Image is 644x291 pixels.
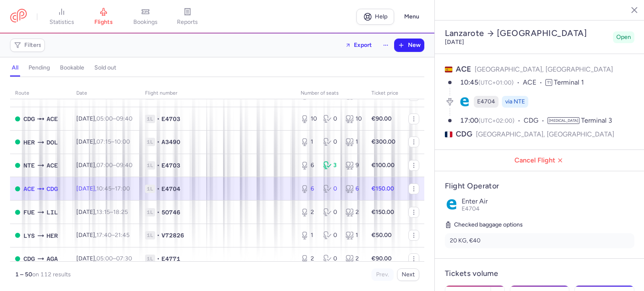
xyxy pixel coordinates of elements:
button: New [395,39,424,52]
span: Terminal 1 [554,78,584,86]
span: • [157,161,160,170]
span: 1L [145,231,155,239]
span: [GEOGRAPHIC_DATA], [GEOGRAPHIC_DATA] [475,65,613,73]
span: ACE [47,114,58,124]
span: [DATE], [76,138,130,145]
time: 17:00 [115,185,130,192]
span: Open [616,33,631,41]
span: CDG [47,184,58,193]
div: 10 [345,115,361,123]
span: 1L [145,115,155,123]
span: CDG [456,129,473,139]
span: CDG [23,114,35,124]
span: New [408,42,421,49]
span: 1L [145,185,155,193]
li: 20 KG, €40 [445,233,634,248]
span: – [96,209,128,216]
a: bookings [125,8,166,26]
button: Filters [10,39,44,52]
span: via NTE [505,98,525,106]
div: 3 [323,161,339,170]
span: E4704 [161,185,180,193]
strong: €100.00 [371,162,395,169]
figure: E4 airline logo [459,96,470,108]
h2: Lanzarote [GEOGRAPHIC_DATA] [445,28,610,39]
a: reports [166,8,208,26]
div: 2 [301,208,317,216]
span: 1L [145,161,155,170]
time: 07:30 [116,255,132,262]
strong: €50.00 [371,232,392,239]
span: – [96,185,130,192]
time: 07:15 [96,138,111,145]
button: Export [340,39,377,52]
span: ACE [47,161,58,170]
span: [DATE], [76,162,132,169]
span: FUE [23,208,35,217]
span: V72826 [161,231,184,239]
div: 1 [345,231,361,239]
time: 07:00 [96,162,113,169]
div: 0 [323,208,339,216]
span: CDG [524,116,548,126]
th: Flight number [140,87,296,100]
button: Next [397,268,419,281]
strong: €90.00 [371,255,392,262]
span: Cancel Flight [441,157,638,164]
span: reports [177,18,198,26]
span: 5O746 [161,208,180,216]
time: 09:40 [116,115,132,122]
a: statistics [41,8,83,26]
h4: bookable [60,64,84,72]
time: 05:00 [96,115,113,122]
span: E4704 [462,205,480,212]
th: date [71,87,140,100]
span: AGA [47,254,58,263]
span: 1L [145,138,155,146]
span: Terminal 3 [581,116,612,124]
th: Ticket price [366,87,403,100]
span: – [96,115,132,122]
div: 0 [323,231,339,239]
span: • [157,255,160,263]
span: E4703 [161,115,180,123]
span: – [96,162,132,169]
span: – [96,138,130,145]
div: 0 [323,185,339,193]
div: 10 [301,115,317,123]
span: ACE [523,78,545,88]
span: NTE [23,161,35,170]
span: CDG [23,254,35,263]
span: – [96,232,130,239]
h4: sold out [94,64,116,72]
div: 0 [323,138,339,146]
span: HER [23,138,35,147]
strong: €90.00 [371,115,392,122]
time: 17:40 [96,232,112,239]
a: flights [83,8,125,26]
span: flights [94,18,113,26]
span: HER [47,231,58,240]
span: [MEDICAL_DATA] [548,117,579,124]
span: LIL [47,208,58,217]
button: Prev. [371,268,394,281]
span: ACE [456,64,471,74]
div: 6 [345,185,361,193]
span: • [157,208,160,216]
time: [DATE] [445,39,464,46]
strong: €150.00 [371,209,394,216]
div: 0 [323,255,339,263]
div: 1 [345,138,361,146]
div: 2 [345,208,361,216]
span: [DATE], [76,115,132,122]
time: 21:45 [115,232,130,239]
span: on 112 results [32,271,71,278]
span: [DATE], [76,255,132,262]
span: [DATE], [76,185,130,192]
span: E4703 [161,161,180,170]
time: 10:45 [96,185,112,192]
div: 0 [323,115,339,123]
span: [DATE], [76,209,128,216]
span: LYS [23,231,35,240]
h4: Flight Operator [445,181,634,191]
